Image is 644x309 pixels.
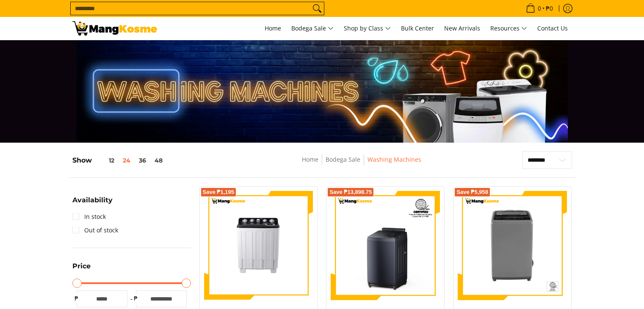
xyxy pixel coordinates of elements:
span: Contact Us [537,24,568,32]
h5: Show [72,156,167,165]
a: Out of stock [72,223,118,237]
summary: Open [72,197,113,210]
a: Bulk Center [397,17,438,40]
button: 48 [150,157,167,164]
img: Toshiba ExDot 10kg Top Load Washing Machine (Class A) [331,191,440,300]
img: Condura 9 KG Twin Tub Washing Machine (Class A) [204,191,313,300]
img: Washing Machines l Mang Kosme: Home Appliances Warehouse Sale Partner | Page 2 [72,21,157,36]
button: 36 [135,157,150,164]
span: Price [72,263,91,270]
span: Bulk Center [401,24,434,32]
a: Home [260,17,285,40]
span: Shop by Class [344,23,391,34]
span: 0 [536,6,542,11]
a: Resources [486,17,531,40]
button: Search [310,2,324,15]
a: Bodega Sale [326,155,360,163]
a: New Arrivals [440,17,484,40]
a: Contact Us [533,17,572,40]
span: Save ₱1,195 [203,190,235,195]
span: Home [265,24,281,32]
nav: Breadcrumbs [240,154,483,174]
summary: Open [72,263,91,276]
nav: Main Menu [166,17,572,40]
button: 24 [119,157,135,164]
span: ₱0 [544,6,554,11]
span: Save ₱5,958 [456,190,488,195]
a: Washing Machines [368,155,421,163]
span: New Arrivals [444,24,480,32]
span: Availability [72,197,113,204]
button: 12 [92,157,119,164]
span: Save ₱13,898.75 [329,190,372,195]
span: ₱ [132,294,140,303]
a: In stock [72,210,106,223]
span: Bodega Sale [291,23,334,34]
span: ₱ [72,294,81,303]
img: condura-top-load-automatic-washing-machine-8.5-kilos-front-view-mang-kosme [458,191,567,300]
a: Shop by Class [340,17,395,40]
span: • [523,4,556,13]
a: Home [302,155,318,163]
span: Resources [490,23,527,34]
a: Bodega Sale [287,17,338,40]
